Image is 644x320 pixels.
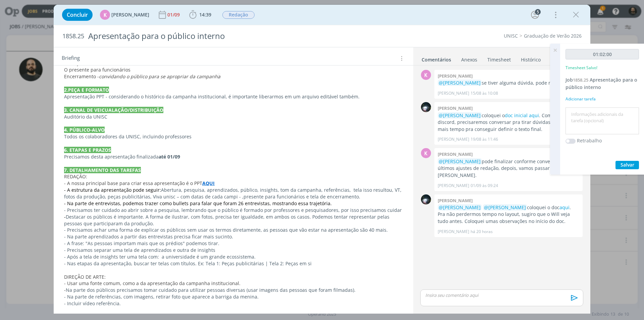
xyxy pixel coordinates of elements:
div: Adicionar tarefa [566,96,639,102]
p: - Precisamos achar uma forma de explicar os públicos sem usar os termos diretamente, as pessoas q... [64,227,403,233]
p: - Na parte de referências, com imagens, retirar foto que aparece a barriga da menina. [64,293,403,300]
p: [PERSON_NAME] [438,183,469,189]
span: O presente para funcionários [64,66,130,73]
a: doc inicial aqui [505,112,539,119]
span: @[PERSON_NAME] [439,204,481,211]
p: - A frase: "As pessoas importam mais que os prédios" podemos tirar. [64,240,403,247]
span: [PERSON_NAME] [111,12,149,17]
button: K[PERSON_NAME] [100,10,149,20]
span: Briefing [62,54,80,63]
p: [PERSON_NAME] [438,229,469,235]
strong: 7. DETALHAMENTO DAS TAREFAS [64,167,141,173]
span: - Na parte de entrevistas, podemos trazer como bullets para falar que foram 26 entrevistas, mostr... [64,200,332,207]
span: - A estrutura da apresentação pode seguir: [64,187,161,193]
span: Encerramento - [64,73,99,80]
p: - Quando formos mostrar fotos da produção, fazer um mosaico - Podemos ter 1 a 2 telas com isso. [64,307,403,314]
p: Destacar os públicos é importante. A forma de ilustrar, com fotos, precisa ter igualdade, em ambo... [64,214,403,227]
b: [PERSON_NAME] [438,197,473,203]
p: se tiver alguma dúvida, pode nos acionar [438,80,579,86]
p: Timesheet Salvo! [566,65,597,71]
span: Concluir [67,12,88,17]
p: - Na parte aprendizados a partir das entrevistas precisa ficar mais sucinto. [64,233,403,240]
p: pode finalizar conforme conversamos os últimos ajustes de redação, depois, vamos passar com [PERS... [438,158,579,179]
a: AQUI [202,180,215,186]
span: - [64,287,66,293]
span: 15/08 às 10:08 [471,90,498,96]
strong: 3. CANAL DE VEICUALAÇÃO/DISTRIBUIÇÃO [64,107,163,113]
span: 19/08 às 11:46 [471,136,498,142]
div: K [421,148,431,158]
div: dialog [54,5,590,314]
p: Precisamos desta apresentação finalizada [64,153,403,160]
span: - A nossa principal base para criar essa apresentação é o PPT [64,180,202,186]
span: 1858.25 [62,33,84,40]
button: 14:39 [187,9,213,20]
button: Salvar [615,161,639,169]
p: - Após a tela de insights ter uma tela com: a universidade é um grande ecossistema. [64,254,403,260]
span: Redação [222,11,255,19]
div: Apresentação para o público interno [86,28,363,44]
a: aqui [559,204,570,211]
p: - Precisamos separar uma tela de aprendizados e outra de insights [64,247,403,254]
button: 5 [530,9,540,20]
img: G [421,102,431,112]
em: convidando o público para se apropriar da campanh [99,73,218,80]
p: Apresentação PPT - considerando o histórico da campanha institucional, é importante liberarmos em... [64,93,403,100]
strong: 2.PEÇA E FORMATO [64,87,109,93]
span: @[PERSON_NAME] [439,158,481,165]
a: Histórico [521,53,541,63]
span: - [64,214,66,220]
p: - Precisamos ter cuidado ao abrir sobre a pesquisa, lembrando que o público é formado por profess... [64,207,403,214]
p: coloquei o . Como falei por discord, precisaremos conversar pra tirar dúvidas e prever mais tempo... [438,112,579,133]
p: Auditório da UNISC [64,113,403,120]
span: Salvar [621,162,634,168]
p: Abertura, pesquisa, aprendizados, público, insights, tom da campanha, referências, tela isso resu... [64,187,403,200]
span: @[PERSON_NAME] [484,204,526,211]
b: [PERSON_NAME] [438,73,473,79]
a: UNISC [504,33,518,39]
strong: 4. PÚBLICO-ALVO [64,127,105,133]
b: [PERSON_NAME] [438,151,473,157]
strong: até 01/09 [159,153,180,160]
div: K [100,10,110,20]
p: [PERSON_NAME] [438,90,469,96]
button: Concluir [62,9,93,21]
span: @[PERSON_NAME] [439,80,481,86]
p: Todos os colaboradores da UNISC, incluindo professores [64,133,403,140]
span: DIREÇÃO DE ARTE: [64,274,106,280]
a: Timesheet [487,53,511,63]
div: 01/09 [167,12,181,17]
span: 14:39 [199,11,211,18]
label: Retrabalho [577,137,602,144]
p: coloquei o doc . Pra não perdermos tempo no layout, sugiro que o Will veja tudo antes. Coloquei u... [438,204,579,225]
div: Anexos [461,56,477,63]
a: Graduação de Verão 2026 [524,33,582,39]
p: - Nas etapas da apresentação, buscar ter telas com títulos. Ex: Tela 1: Peças publicitárias | Tel... [64,260,403,267]
img: G [421,194,431,204]
span: - Usar uma fonte comum, como a da apresentação da campanha institucional. [64,280,240,286]
a: Comentários [421,53,451,63]
p: [PERSON_NAME] [438,136,469,142]
div: K [421,70,431,80]
strong: 6. ETAPAS E PRAZOS [64,147,111,153]
a: Job1858.25Apresentação para o público interno [566,77,637,90]
p: - Incluir vídeo referência. [64,300,403,307]
span: 1858.25 [573,77,588,83]
span: REDAÇÃO: [64,173,87,180]
span: @[PERSON_NAME] [439,112,481,119]
div: 5 [535,9,541,15]
span: Apresentação para o público interno [566,77,637,90]
em: a [218,73,220,80]
b: [PERSON_NAME] [438,105,473,111]
button: Redação [222,11,255,19]
span: há 20 horas [471,229,493,235]
p: Na parte dos públicos precisamos tomar cuidado para utilizar pessoas diversas (usar imagens das p... [64,287,403,293]
span: 01/09 às 09:24 [471,183,498,189]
